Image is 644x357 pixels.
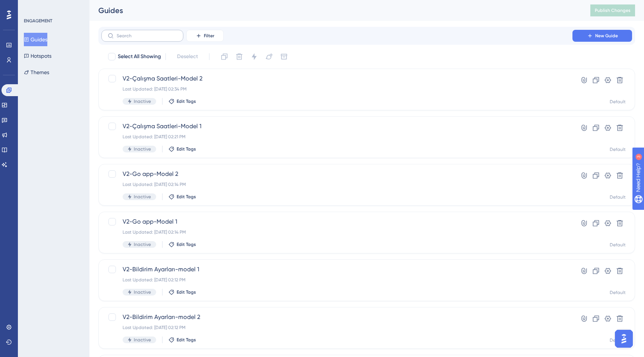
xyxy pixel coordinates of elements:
[117,33,177,38] input: Search
[590,4,635,16] button: Publish Changes
[123,265,551,274] span: V2-Bildirim Ayarları-model 1
[186,30,224,42] button: Filter
[177,241,196,247] span: Edit Tags
[123,277,551,283] div: Last Updated: [DATE] 02:12 PM
[610,194,626,200] div: Default
[168,337,196,343] button: Edit Tags
[168,241,196,247] button: Edit Tags
[595,33,618,39] span: New Guide
[24,66,49,79] button: Themes
[168,98,196,104] button: Edit Tags
[610,290,626,296] div: Default
[177,194,196,200] span: Edit Tags
[610,146,626,152] div: Default
[118,52,161,61] span: Select All Showing
[610,242,626,248] div: Default
[123,181,551,187] div: Last Updated: [DATE] 02:14 PM
[177,98,196,104] span: Edit Tags
[123,74,551,83] span: V2-Çalışma Saatleri-Model 2
[170,50,205,63] button: Deselect
[134,194,151,200] span: Inactive
[52,4,54,10] div: 3
[134,289,151,295] span: Inactive
[123,217,551,226] span: V2-Go app-Model 1
[168,194,196,200] button: Edit Tags
[168,146,196,152] button: Edit Tags
[204,33,214,39] span: Filter
[18,2,47,11] span: Need Help?
[24,49,51,63] button: Hotspots
[123,170,551,178] span: V2-Go app-Model 2
[123,134,551,140] div: Last Updated: [DATE] 02:21 PM
[610,99,626,105] div: Default
[177,337,196,343] span: Edit Tags
[24,33,47,46] button: Guides
[168,289,196,295] button: Edit Tags
[123,229,551,235] div: Last Updated: [DATE] 02:14 PM
[595,7,631,13] span: Publish Changes
[177,289,196,295] span: Edit Tags
[123,313,551,322] span: V2-Bildirim Ayarları-model 2
[123,325,551,331] div: Last Updated: [DATE] 02:12 PM
[134,98,151,104] span: Inactive
[123,122,551,131] span: V2-Çalışma Saatleri-Model 1
[610,337,626,343] div: Default
[613,328,635,350] iframe: UserGuiding AI Assistant Launcher
[123,86,551,92] div: Last Updated: [DATE] 02:34 PM
[177,146,196,152] span: Edit Tags
[134,241,151,247] span: Inactive
[177,52,198,61] span: Deselect
[98,5,572,16] div: Guides
[24,18,52,24] div: ENGAGEMENT
[572,30,632,42] button: New Guide
[134,337,151,343] span: Inactive
[134,146,151,152] span: Inactive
